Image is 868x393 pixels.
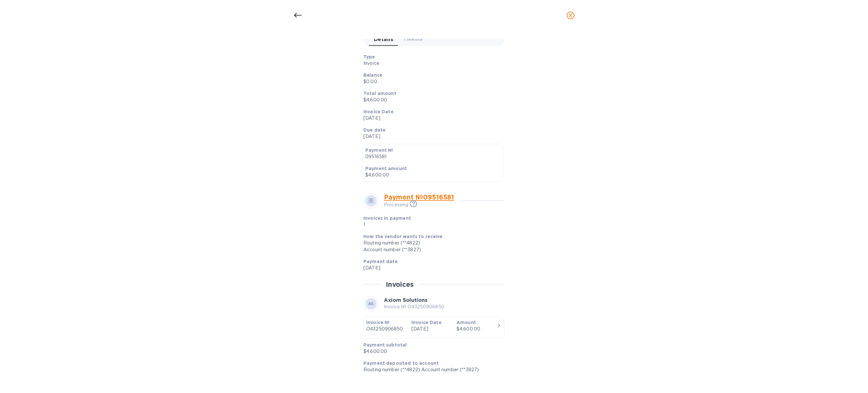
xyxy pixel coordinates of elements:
b: AS [368,301,374,306]
p: O43250906850 [366,326,406,332]
span: Details [374,35,393,44]
p: Processing [384,201,408,208]
button: Invoice №O43250906850Invoice Date[DATE]Amount$4,600.00 [363,316,505,338]
button: close [563,8,578,23]
p: 09516581 [365,153,500,160]
p: [DATE] [363,133,499,140]
p: [DATE] [411,326,451,332]
b: Payment date [363,259,398,264]
b: Invoice № [366,320,390,325]
b: Type [363,54,375,59]
b: Payment amount [365,166,407,171]
p: [DATE] [363,115,499,122]
b: Payment subtotal [363,342,407,347]
b: Total amount [363,91,396,96]
b: Payment deposited to account [363,361,439,366]
p: $4,600.00 [365,172,500,178]
b: Balance [363,73,382,78]
b: Axiom Solutions [384,297,427,303]
b: Invoice Date [363,109,393,114]
p: $4,600.00 [363,97,499,103]
b: How the vendor wants to receive [363,234,443,239]
div: $4,600.00 [457,326,497,332]
p: $4,600.00 [363,348,499,355]
b: Due date [363,127,385,132]
div: Account number (**3827) [363,246,499,253]
h2: Invoices [386,280,414,288]
a: Payment № 09516581 [384,193,454,201]
div: Routing number (**4822) [363,240,499,246]
p: Routing number (**4822) Account number (**3827) [363,366,499,373]
span: Timeline [403,36,423,43]
p: Invoice № O43250906850 [384,303,444,310]
b: Invoices in payment [363,216,411,221]
p: $0.00 [363,78,499,85]
b: Payment № [365,148,393,153]
b: Amount [457,320,476,325]
p: Invoice [363,60,499,67]
p: 1 [363,221,454,228]
b: Invoice Date [411,320,442,325]
p: [DATE] [363,265,499,271]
